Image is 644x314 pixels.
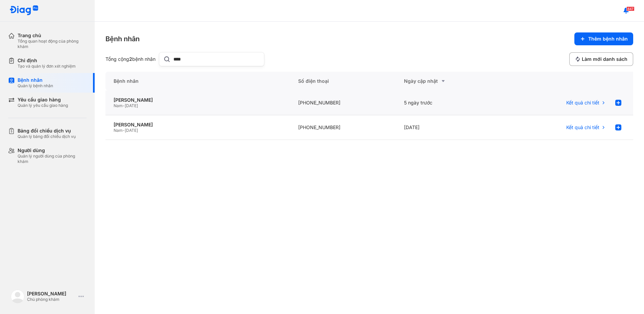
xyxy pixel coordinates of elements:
div: Ngày cập nhật [404,77,493,85]
span: Nam [114,103,123,108]
div: Người dùng [18,147,87,153]
div: [PHONE_NUMBER] [290,91,396,115]
div: Bệnh nhân [18,77,53,83]
div: Quản lý yêu cầu giao hàng [18,103,68,108]
div: [PERSON_NAME] [114,97,282,103]
div: [PERSON_NAME] [27,291,76,297]
div: [PERSON_NAME] [114,122,282,128]
div: [PHONE_NUMBER] [290,115,396,140]
span: 2 [129,56,132,62]
img: logo [11,290,24,303]
span: Làm mới danh sách [582,56,627,62]
span: [DATE] [125,103,138,108]
div: Chỉ định [18,57,76,64]
div: Quản lý bệnh nhân [18,83,53,89]
div: Quản lý bảng đối chiếu dịch vụ [18,134,76,139]
img: logo [9,5,39,16]
div: Bảng đối chiếu dịch vụ [18,128,76,134]
div: Số điện thoại [290,72,396,91]
span: - [123,103,125,108]
div: 5 ngày trước [396,91,501,115]
button: Làm mới danh sách [569,52,633,66]
span: - [123,128,125,133]
span: Kết quả chi tiết [566,100,599,106]
div: Trang chủ [18,32,87,39]
div: Yêu cầu giao hàng [18,97,68,103]
span: Nam [114,128,123,133]
div: Chủ phòng khám [27,297,76,302]
span: Kết quả chi tiết [566,124,599,130]
div: Quản lý người dùng của phòng khám [18,153,87,164]
div: Tổng cộng bệnh nhân [105,56,156,62]
div: [DATE] [396,115,501,140]
div: Bệnh nhân [105,34,140,44]
span: 847 [626,6,635,11]
span: [DATE] [125,128,138,133]
button: Thêm bệnh nhân [574,32,633,45]
div: Tạo và quản lý đơn xét nghiệm [18,64,76,69]
span: Thêm bệnh nhân [588,36,628,42]
div: Tổng quan hoạt động của phòng khám [18,39,87,49]
div: Bệnh nhân [105,72,290,91]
